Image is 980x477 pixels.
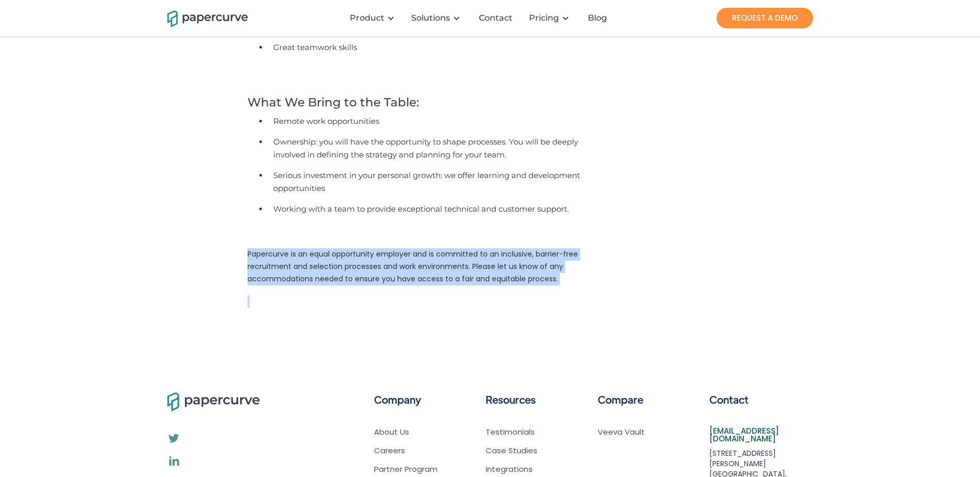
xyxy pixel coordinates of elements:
[486,446,537,456] a: Case Studies
[471,13,523,23] a: Contact
[344,3,405,34] div: Product
[374,390,421,409] h6: Company
[268,133,599,167] li: Ownership: you will have the opportunity to shape processes. You will be deeply involved in defin...
[167,9,235,27] a: home
[486,390,536,409] h6: Resources
[268,167,599,200] li: Serious investment in your personal growth: we offer learning and development opportunities
[350,13,384,23] div: Product
[247,226,599,243] p: ‍
[523,3,580,34] div: Pricing
[374,464,438,474] a: Partner Program
[717,8,813,28] a: REQUEST A DEMO
[247,248,599,290] p: Papercurve is an equal opportunity employer and is committed to an inclusive, barrier-free recrui...
[709,390,749,409] h6: Contact
[247,64,599,82] p: ‍
[374,427,438,437] a: About Us
[598,427,645,437] a: Veeva Vault
[411,13,450,23] div: Solutions
[268,39,599,59] li: Great teamwork skills
[486,427,535,437] a: Testimonials
[374,446,438,456] a: Careers
[405,3,471,34] div: Solutions
[709,427,813,442] a: [EMAIL_ADDRESS][DOMAIN_NAME]
[588,13,607,23] div: Blog
[598,390,643,409] h6: Compare
[268,113,599,133] li: Remote work opportunities
[247,87,599,113] h4: What We Bring to the Table:
[529,13,559,23] a: Pricing
[486,464,533,474] a: Integrations
[580,13,617,23] a: Blog
[479,13,512,23] div: Contact
[268,200,599,221] li: Working with a team to provide exceptional technical and customer support.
